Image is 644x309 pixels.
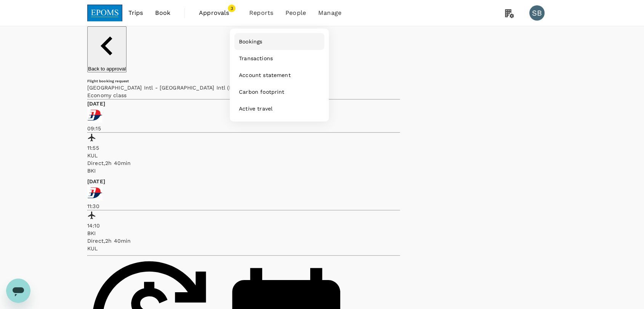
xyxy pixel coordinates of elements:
span: Transactions [239,54,273,62]
p: 11:55 [87,144,400,152]
p: BKI [87,229,400,237]
iframe: Button to launch messaging window [6,279,30,303]
span: Reports [249,8,273,18]
a: Account statement [234,67,324,83]
p: Back to approval [88,66,126,72]
span: Approvals [199,8,237,18]
a: Active travel [234,100,324,117]
div: Direct , 2h 40min [87,159,400,167]
a: Transactions [234,50,324,67]
img: MH [87,185,103,200]
span: Book [155,8,170,18]
span: Account statement [239,71,291,79]
p: 11:30 [87,202,400,210]
div: Direct , 2h 40min [87,237,400,245]
div: SB [529,5,545,21]
p: [GEOGRAPHIC_DATA] Intl - [GEOGRAPHIC_DATA] Intl (Return) [87,84,400,91]
p: 14:10 [87,222,400,229]
a: Bookings [234,33,324,50]
p: KUL [87,245,400,252]
p: 09:15 [87,125,400,132]
a: Carbon footprint [234,83,324,100]
button: Back to approval [87,26,127,72]
p: [DATE] [87,100,400,107]
p: BKI [87,167,400,175]
span: Manage [318,8,341,18]
span: Active travel [239,105,272,112]
span: 3 [228,5,235,12]
h6: Flight booking request [87,78,400,83]
img: EPOMS SDN BHD [87,5,122,21]
span: Bookings [239,38,262,45]
img: MH [87,107,103,123]
span: Carbon footprint [239,88,284,96]
span: Trips [128,8,143,18]
p: [DATE] [87,178,400,185]
span: People [285,8,306,18]
p: Economy class [87,91,400,99]
p: KUL [87,152,400,159]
